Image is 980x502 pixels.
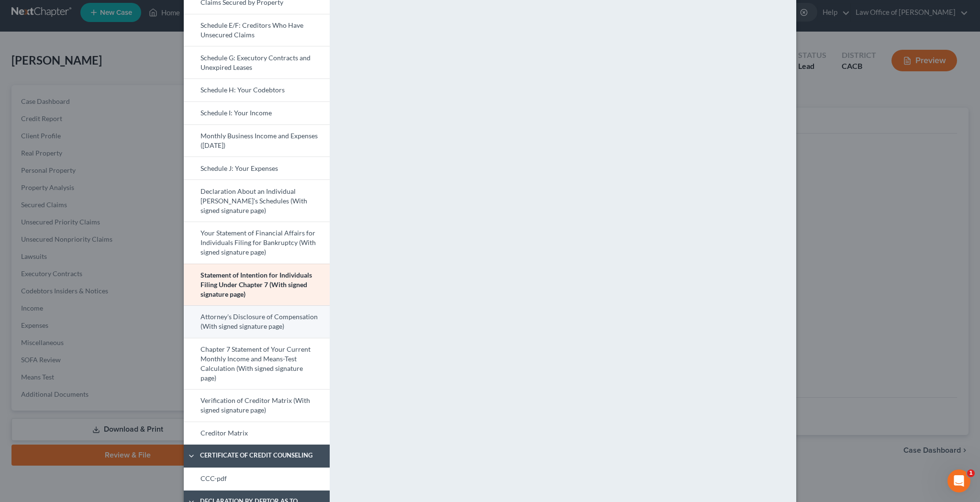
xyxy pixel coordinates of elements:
[184,124,330,157] a: Monthly Business Income and Expenses ([DATE])
[947,469,970,492] iframe: Intercom live chat
[184,101,330,124] a: Schedule I: Your Income
[184,46,330,78] a: Schedule G: Executory Contracts and Unexpired Leases
[184,338,330,390] a: Chapter 7 Statement of Your Current Monthly Income and Means-Test Calculation (With signed signat...
[184,156,330,179] a: Schedule J: Your Expenses
[184,222,330,264] a: Your Statement of Financial Affairs for Individuals Filing for Bankruptcy (With signed signature ...
[967,469,975,477] span: 1
[195,451,331,460] span: Certificate of Credit Counseling
[184,468,330,491] a: CCC-pdf
[184,305,330,338] a: Attorney's Disclosure of Compensation (With signed signature page)
[184,389,330,422] a: Verification of Creditor Matrix (With signed signature page)
[184,78,330,101] a: Schedule H: Your Codebtors
[184,445,330,468] a: Certificate of Credit Counseling
[184,264,330,306] a: Statement of Intention for Individuals Filing Under Chapter 7 (With signed signature page)
[184,422,330,445] a: Creditor Matrix
[184,14,330,46] a: Schedule E/F: Creditors Who Have Unsecured Claims
[184,179,330,222] a: Declaration About an Individual [PERSON_NAME]'s Schedules (With signed signature page)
